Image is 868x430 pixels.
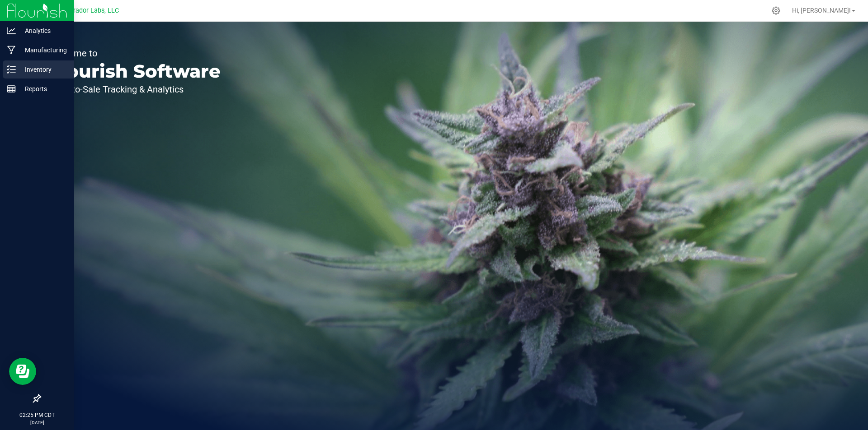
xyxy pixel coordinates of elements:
inline-svg: Inventory [7,65,16,74]
p: 02:25 PM CDT [4,411,70,419]
p: Flourish Software [49,62,221,80]
div: Manage settings [770,6,782,15]
span: Hi, [PERSON_NAME]! [792,7,851,14]
p: Reports [16,83,70,94]
inline-svg: Analytics [7,26,16,35]
inline-svg: Reports [7,84,16,93]
iframe: Resource center [9,358,36,385]
p: Inventory [16,64,70,75]
p: Analytics [16,25,70,36]
p: Manufacturing [16,45,70,55]
inline-svg: Manufacturing [7,46,16,55]
span: Curador Labs, LLC [66,7,119,14]
p: Welcome to [49,49,221,58]
p: [DATE] [4,419,70,426]
p: Seed-to-Sale Tracking & Analytics [49,85,221,94]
